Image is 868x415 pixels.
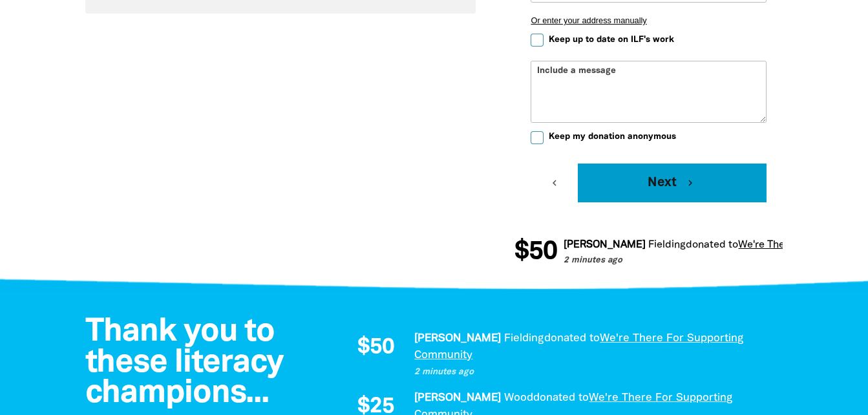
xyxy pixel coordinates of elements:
i: chevron_right [684,177,696,189]
span: $50 [511,239,554,265]
span: donated to [533,393,589,403]
span: Keep my donation anonymous [549,131,676,143]
span: Keep up to date on ILF's work [549,34,674,46]
em: [PERSON_NAME] [560,240,642,250]
button: Next chevron_right [578,164,767,202]
button: chevron_left [531,164,578,202]
em: [PERSON_NAME] [414,334,501,343]
i: chevron_left [549,177,560,189]
div: Donation stream [514,231,783,273]
button: Or enter your address manually [531,16,767,25]
span: $50 [357,337,394,359]
em: Wood [504,393,533,403]
p: 2 minutes ago [414,366,770,379]
span: donated to [683,240,735,250]
input: Keep up to date on ILF's work [531,34,544,47]
em: [PERSON_NAME] [414,393,501,403]
a: We're There For Supporting Community [414,334,744,360]
input: Keep my donation anonymous [531,131,544,144]
span: donated to [544,334,600,343]
span: Thank you to these literacy champions... [85,317,284,409]
em: Fielding [504,334,544,343]
em: Fielding [645,240,683,250]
